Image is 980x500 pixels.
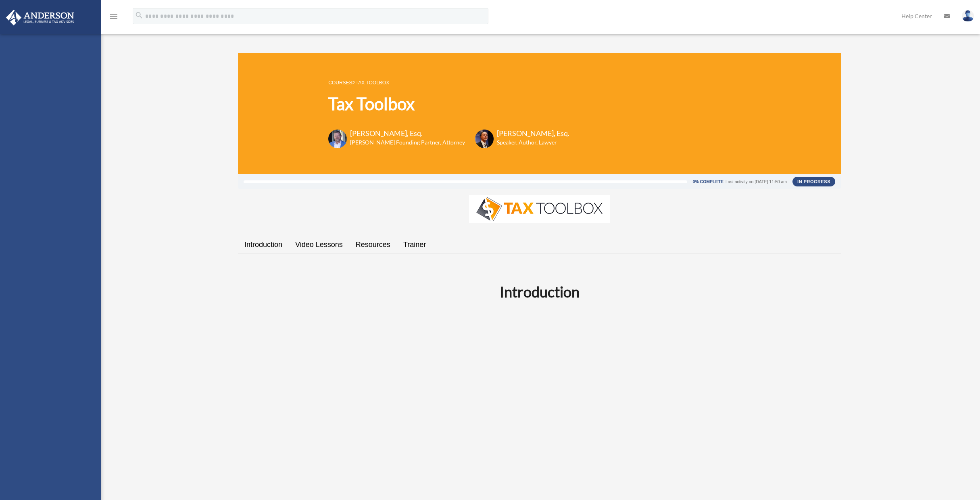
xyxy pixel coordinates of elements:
img: Toby-circle-head.png [328,130,347,148]
a: Trainer [397,233,432,256]
a: Introduction [238,233,289,256]
div: In Progress [792,177,835,186]
h6: [PERSON_NAME] Founding Partner, Attorney [350,138,465,146]
a: Video Lessons [289,233,349,256]
h1: Tax Toolbox [328,92,569,116]
img: Scott-Estill-Headshot.png [475,130,494,148]
a: Tax Toolbox [356,80,389,86]
h6: Speaker, Author, Lawyer [497,138,559,146]
p: > [328,77,569,88]
a: menu [109,14,119,21]
div: Last activity on [DATE] 11:50 am [726,180,787,184]
div: 0% Complete [693,180,724,184]
h2: Introduction [243,282,836,302]
i: search [135,11,144,20]
img: User Pic [962,10,974,22]
h3: [PERSON_NAME], Esq. [350,128,465,138]
img: Anderson Advisors Platinum Portal [4,10,77,25]
a: Resources [349,233,397,256]
h3: [PERSON_NAME], Esq. [497,128,569,138]
i: menu [109,11,119,21]
a: COURSES [328,80,352,86]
